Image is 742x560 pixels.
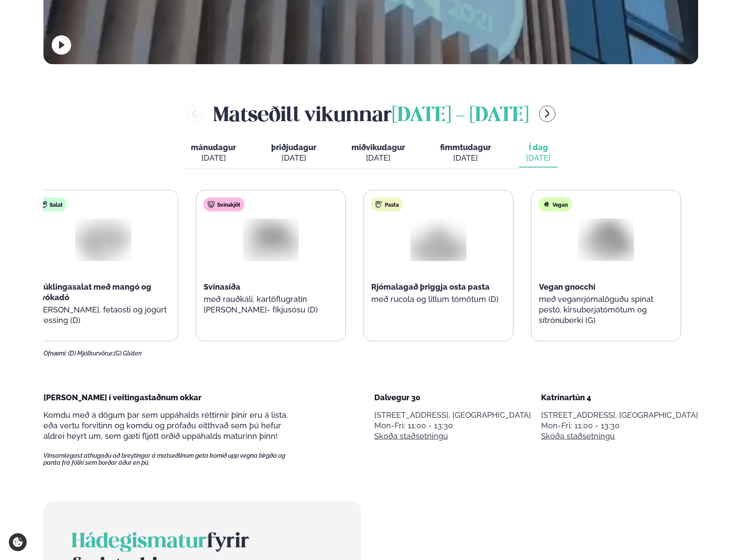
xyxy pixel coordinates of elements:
a: Skoða staðsetningu [374,431,448,442]
span: miðvikudagur [351,143,405,152]
button: Í dag [DATE] [519,139,558,168]
h2: Matseðill vikunnar [213,100,529,128]
div: Vegan [539,197,573,212]
img: pork.svg [208,201,215,208]
button: mánudagur [DATE] [184,139,243,168]
span: Hádegismatur [72,532,207,552]
div: [DATE] [440,153,491,163]
img: Salad.png [70,215,137,263]
span: fimmtudagur [440,143,491,152]
span: [PERSON_NAME] í veitingastaðnum okkar [43,393,201,402]
span: Í dag [526,142,551,153]
span: mánudagur [191,143,236,152]
img: Vegan.png [573,215,640,263]
span: Svínasíða [204,282,240,291]
span: Rjómalagað þriggja osta pasta [371,282,490,291]
p: [STREET_ADDRESS], [GEOGRAPHIC_DATA] [374,410,531,420]
img: Spagetti.png [405,215,473,263]
span: Komdu með á dögum þar sem uppáhalds réttirnir þínir eru á lista, eða vertu forvitinn og komdu og ... [43,410,288,441]
p: með rucola og litlum tómötum (D) [371,294,506,305]
div: [DATE] [271,153,316,163]
img: pasta.svg [376,201,383,208]
a: Cookie settings [9,533,27,551]
span: (D) Mjólkurvörur, [68,350,114,357]
div: [DATE] [526,153,551,163]
span: Kjúklingasalat með mangó og avókadó [36,282,151,302]
button: menu-btn-left [186,106,203,122]
div: Mon-Fri: 11:00 - 13:30 [374,420,531,431]
div: Katrínartún 4 [541,392,699,403]
div: Svínakjöt [204,197,245,212]
p: með rauðkáli, kartöflugratín [PERSON_NAME]- fíkjusósu (D) [204,294,339,315]
button: þriðjudagur [DATE] [264,139,323,168]
img: Vegan.svg [543,201,550,208]
img: salad.svg [40,201,47,208]
p: með veganrjómalöguðu spínat pestó, kirsuberjatómötum og sítrónuberki (G) [539,294,674,326]
div: Mon-Fri: 11:00 - 13:30 [541,420,699,431]
div: [DATE] [351,153,405,163]
p: [PERSON_NAME], fetaosti og jógúrt dressing (D) [36,305,171,326]
img: Pork-Meat.png [237,215,305,263]
a: Skoða staðsetningu [541,431,615,442]
button: fimmtudagur [DATE] [433,139,498,168]
span: (G) Glúten [114,350,142,357]
div: Dalvegur 30 [374,392,531,403]
span: þriðjudagur [271,143,316,152]
button: menu-btn-right [539,106,556,122]
span: Vinsamlegast athugaðu að breytingar á matseðlinum geta komið upp vegna birgða og panta frá fólki ... [43,452,301,466]
div: Salat [36,197,67,212]
span: Ofnæmi: [43,350,67,357]
p: [STREET_ADDRESS], [GEOGRAPHIC_DATA] [541,410,699,420]
span: [DATE] - [DATE] [392,106,529,126]
div: Pasta [371,197,403,212]
span: Vegan gnocchi [539,282,596,291]
div: [DATE] [191,153,236,163]
button: miðvikudagur [DATE] [344,139,412,168]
